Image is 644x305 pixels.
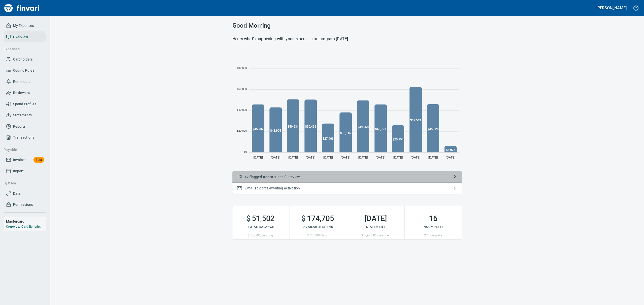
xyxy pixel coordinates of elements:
tspan: [DATE] [341,156,350,159]
span: Reminders [13,79,30,85]
button: Expenses [2,44,44,54]
tspan: [DATE] [358,156,368,159]
span: Permissions [13,201,33,208]
tspan: [DATE] [288,156,298,159]
tspan: [DATE] [428,156,438,159]
a: Transactions [4,132,46,143]
span: mailed cards [247,186,268,190]
a: Coding Rules [4,65,46,76]
button: 17 flagged transactions for review [232,171,462,183]
a: InvoicesBeta [4,154,46,166]
span: Reviewers [13,90,30,96]
span: Beta [33,157,44,163]
a: Overview [4,31,46,43]
tspan: [DATE] [376,156,385,159]
a: Cardholders [4,54,46,65]
p: awaiting activation [245,186,450,191]
span: Overview [13,34,28,40]
tspan: [DATE] [446,156,455,159]
tspan: [DATE] [253,156,263,159]
p: 27 complete [405,233,462,238]
span: My Expenses [13,23,34,29]
tspan: [DATE] [393,156,403,159]
a: Corporate Card Benefits [6,225,41,228]
a: Reports [4,121,46,132]
span: Incomplete [423,225,444,229]
tspan: [DATE] [271,156,280,159]
span: Cardholders [13,56,33,63]
h2: 16 [405,214,462,223]
a: Permissions [4,199,46,210]
span: Reports [13,123,26,130]
button: 8 mailed cards awaiting activation [232,183,462,194]
h6: Mastercard [6,219,46,224]
button: [PERSON_NAME] [595,4,628,12]
a: My Expenses [4,20,46,31]
span: Data [13,190,21,197]
span: Statements [13,112,32,118]
a: Reminders [4,76,46,87]
h3: Good Morning [232,22,462,29]
span: Transactions [13,134,34,141]
button: 16Incomplete27 complete [405,206,462,239]
a: Spend Profiles [4,98,46,110]
span: System [4,180,42,186]
span: flagged transactions [249,175,283,179]
p: for review [245,174,450,179]
a: Data [4,188,46,199]
tspan: [DATE] [323,156,333,159]
a: Import [4,166,46,177]
tspan: [DATE] [306,156,315,159]
span: 8 [245,186,247,190]
tspan: $60,000 [237,87,247,90]
a: Reviewers [4,87,46,98]
a: Statements [4,110,46,121]
img: Finvari [3,2,41,14]
span: Import [13,168,24,174]
span: Spend Profiles [13,101,36,107]
tspan: $0 [244,150,247,153]
span: Payable [4,147,42,153]
h5: [PERSON_NAME] [596,5,627,11]
h6: Here’s what’s happening with your expense card program [DATE] [232,35,462,42]
span: 17 [245,175,249,179]
tspan: $40,000 [237,108,247,111]
span: Coding Rules [13,67,34,74]
tspan: $80,000 [237,66,247,69]
button: System [2,179,44,188]
span: Expenses [4,46,42,52]
tspan: $20,000 [237,129,247,132]
tspan: [DATE] [411,156,420,159]
span: Invoices [13,157,26,163]
button: Payable [2,145,44,155]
